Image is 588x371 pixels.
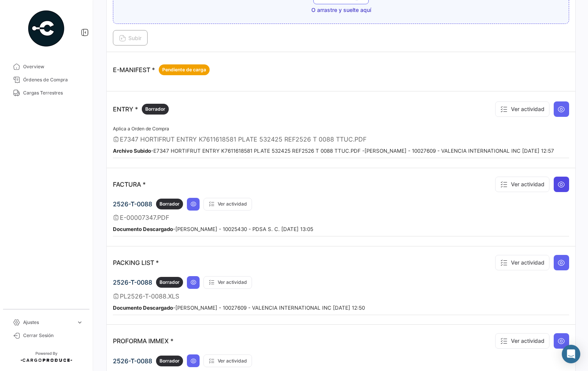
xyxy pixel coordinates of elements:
[120,135,366,143] span: E7347 HORTIFRUT ENTRY K7611618581 PLATE 532425 REF2526 T 0088 TTUC.PDF
[120,292,179,300] span: PL2526-T-0088.XLS
[23,63,83,70] span: Overview
[162,66,206,73] span: Pendiente de carga
[113,278,152,286] span: 2526-T-0088
[113,226,313,232] small: - [PERSON_NAME] - 10025430 - PDSA S. C. [DATE] 13:05
[311,6,371,14] span: O arrastre y suelte aquí
[113,226,173,232] b: Documento Descargado
[160,201,180,207] span: Borrador
[160,279,180,286] span: Borrador
[562,345,580,363] div: Abrir Intercom Messenger
[27,9,66,48] img: powered-by.png
[113,104,169,115] p: ENTRY *
[113,305,365,311] small: - [PERSON_NAME] - 10027609 - VALENCIA INTERNATIONAL INC [DATE] 12:50
[23,319,73,326] span: Ajustes
[203,198,252,211] button: Ver actividad
[23,76,83,83] span: Órdenes de Compra
[495,255,549,270] button: Ver actividad
[203,276,252,289] button: Ver actividad
[495,177,549,192] button: Ver actividad
[113,259,159,266] p: PACKING LIST *
[113,305,173,311] b: Documento Descargado
[203,354,252,367] button: Ver actividad
[120,214,169,221] span: E-00007347.PDF
[113,180,146,188] p: FACTURA *
[113,148,554,154] small: - E7347 HORTIFRUT ENTRY K7611618581 PLATE 532425 REF2526 T 0088 TTUC.PDF - [PERSON_NAME] - 100276...
[6,73,86,86] a: Órdenes de Compra
[23,89,83,96] span: Cargas Terrestres
[145,106,165,113] span: Borrador
[495,101,549,117] button: Ver actividad
[76,319,83,326] span: expand_more
[23,332,83,339] span: Cerrar Sesión
[160,358,180,364] span: Borrador
[113,357,152,365] span: 2526-T-0088
[113,200,152,208] span: 2526-T-0088
[6,86,86,99] a: Cargas Terrestres
[6,60,86,73] a: Overview
[495,333,549,349] button: Ver actividad
[113,64,210,75] p: E-MANIFEST *
[119,35,141,41] span: Subir
[113,126,169,132] span: Aplica a Orden de Compra
[113,30,148,46] button: Subir
[113,337,173,345] p: PROFORMA IMMEX *
[113,148,151,154] b: Archivo Subido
